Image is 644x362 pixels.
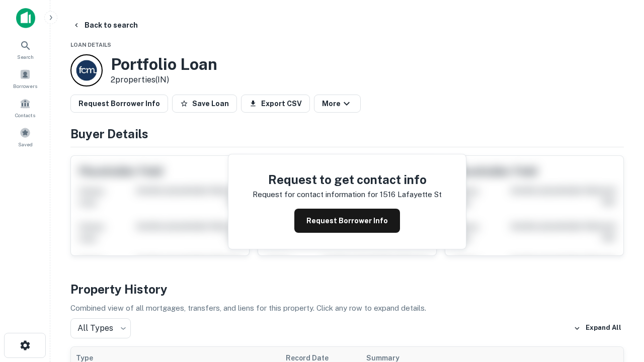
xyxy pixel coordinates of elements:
button: Back to search [68,16,142,34]
img: capitalize-icon.png [16,8,35,28]
h4: Buyer Details [70,125,624,143]
span: Loan Details [70,42,111,48]
a: Search [3,36,47,63]
div: All Types [70,318,131,338]
span: Borrowers [13,82,37,90]
span: Search [17,53,34,61]
button: Request Borrower Info [294,209,400,233]
a: Borrowers [3,65,47,92]
p: Request for contact information for [253,189,378,201]
button: Save Loan [172,95,237,113]
h4: Property History [70,280,624,298]
span: Contacts [15,111,35,119]
a: Contacts [3,94,47,121]
p: 2 properties (IN) [111,74,217,86]
button: Request Borrower Info [70,95,168,113]
button: Export CSV [241,95,310,113]
p: 1516 lafayette st [380,189,442,201]
button: More [314,95,361,113]
button: Expand All [571,321,624,336]
a: Saved [3,123,47,150]
iframe: Chat Widget [594,282,644,330]
h3: Portfolio Loan [111,55,217,74]
h4: Request to get contact info [253,170,442,189]
span: Saved [18,140,33,148]
p: Combined view of all mortgages, transfers, and liens for this property. Click any row to expand d... [70,302,624,314]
